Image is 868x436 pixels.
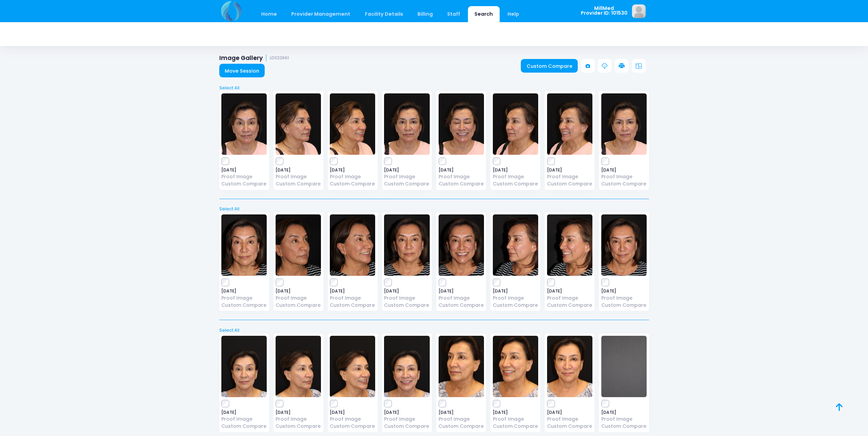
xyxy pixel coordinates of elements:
a: Facility Details [358,6,410,22]
a: Proof Image [384,416,429,423]
img: image [276,336,321,397]
a: Proof Image [601,173,647,180]
img: image [601,336,647,397]
a: Custom Compare [276,423,321,430]
a: Proof Image [384,295,429,302]
a: Custom Compare [384,180,429,187]
img: image [221,336,267,397]
a: Proof Image [330,295,375,302]
img: image [330,93,375,155]
a: Custom Compare [276,302,321,309]
a: Custom Compare [221,180,267,187]
a: Custom Compare [276,180,321,187]
img: image [439,336,484,397]
img: image [384,214,429,276]
span: [DATE] [221,289,267,293]
a: Proof Image [221,173,267,180]
span: [DATE] [439,168,484,172]
span: [DATE] [547,410,592,415]
span: [DATE] [493,410,538,415]
img: image [493,93,538,155]
a: Proof Image [439,416,484,423]
img: image [547,93,592,155]
span: [DATE] [276,168,321,172]
a: Select All [217,206,651,212]
a: Proof Image [439,295,484,302]
span: [DATE] [547,168,592,172]
a: Custom Compare [330,423,375,430]
img: image [276,214,321,276]
span: [DATE] [384,289,429,293]
span: [DATE] [330,168,375,172]
a: Select All [217,85,651,91]
a: Custom Compare [439,302,484,309]
img: image [601,214,647,276]
img: image [384,336,429,397]
a: Proof Image [601,416,647,423]
a: Custom Compare [493,180,538,187]
a: Move Session [219,64,265,77]
a: Custom Compare [330,302,375,309]
span: [DATE] [439,410,484,415]
a: Proof Image [439,173,484,180]
a: Custom Compare [493,302,538,309]
a: Proof Image [276,173,321,180]
img: image [221,214,267,276]
span: [DATE] [384,168,429,172]
a: Proof Image [221,416,267,423]
small: LD022661 [270,56,289,61]
a: Custom Compare [221,302,267,309]
img: image [384,93,429,155]
span: [DATE] [493,168,538,172]
img: image [276,93,321,155]
a: Home [255,6,284,22]
span: [DATE] [439,289,484,293]
a: Proof Image [276,416,321,423]
a: Custom Compare [330,180,375,187]
a: Proof Image [330,173,375,180]
a: Provider Management [285,6,357,22]
span: MillMed Provider ID: 101530 [581,6,628,16]
span: [DATE] [384,410,429,415]
a: Custom Compare [221,423,267,430]
a: Proof Image [547,416,592,423]
a: Custom Compare [439,180,484,187]
a: Proof Image [547,173,592,180]
img: image [632,4,646,18]
span: [DATE] [601,410,647,415]
a: Search [468,6,500,22]
a: Custom Compare [384,423,429,430]
img: image [439,214,484,276]
img: image [547,336,592,397]
a: Custom Compare [547,180,592,187]
a: Select All [217,327,651,334]
img: image [439,93,484,155]
a: Custom Compare [601,423,647,430]
span: [DATE] [601,168,647,172]
a: Custom Compare [439,423,484,430]
img: image [547,214,592,276]
a: Custom Compare [521,59,578,73]
img: image [330,336,375,397]
a: Billing [411,6,439,22]
a: Custom Compare [601,302,647,309]
a: Proof Image [601,295,647,302]
span: [DATE] [221,168,267,172]
span: [DATE] [601,289,647,293]
span: [DATE] [330,289,375,293]
img: image [493,336,538,397]
span: [DATE] [493,289,538,293]
span: [DATE] [547,289,592,293]
img: image [221,93,267,155]
a: Proof Image [330,416,375,423]
a: Proof Image [493,295,538,302]
a: Proof Image [276,295,321,302]
h1: Image Gallery [219,55,289,62]
a: Help [501,6,526,22]
a: Custom Compare [601,180,647,187]
a: Custom Compare [493,423,538,430]
a: Staff [441,6,467,22]
img: image [330,214,375,276]
a: Proof Image [493,416,538,423]
a: Proof Image [384,173,429,180]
